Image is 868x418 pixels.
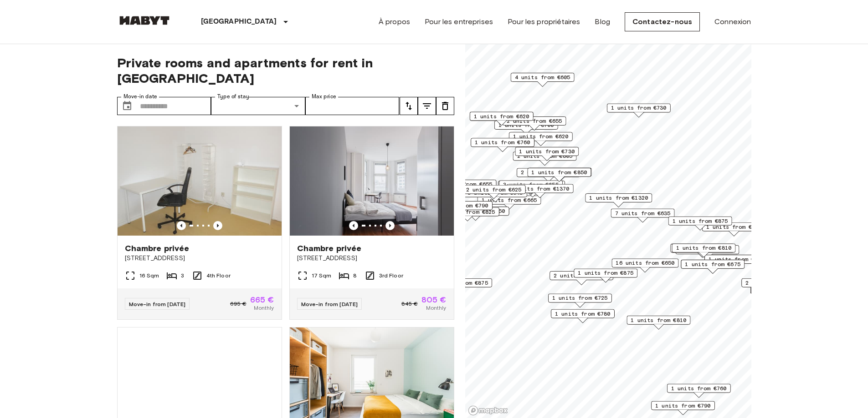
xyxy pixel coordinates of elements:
[428,278,492,292] div: Map marker
[527,168,591,182] div: Map marker
[611,258,678,272] div: Map marker
[290,126,454,236] img: Marketing picture of unit DE-01-047-05H
[426,304,446,312] span: Monthly
[353,272,357,280] span: 8
[469,112,533,126] div: Map marker
[750,285,817,299] div: Map marker
[745,279,801,287] span: 2 units from €960
[506,184,573,198] div: Map marker
[510,185,569,193] span: 1 units from €1370
[670,244,734,258] div: Map marker
[671,384,726,393] span: 1 units from €760
[446,207,505,215] span: 1 units from €1150
[349,221,358,230] button: Previous image
[118,126,282,236] img: Marketing picture of unit DE-01-031-02M
[250,296,274,304] span: 665 €
[473,112,529,121] span: 1 units from €620
[503,181,559,189] span: 3 units from €655
[301,301,358,307] span: Move-in from [DATE]
[502,116,566,131] div: Map marker
[611,104,666,112] span: 1 units from €730
[418,97,436,115] button: tune
[515,147,579,161] div: Map marker
[379,272,403,280] span: 3rd Floor
[667,384,730,398] div: Map marker
[589,194,648,202] span: 1 units from €1320
[516,168,580,182] div: Map marker
[655,402,711,410] span: 1 units from €790
[520,168,576,176] span: 2 units from €655
[213,221,222,230] button: Previous image
[312,93,336,101] label: Max price
[436,97,454,115] button: tune
[528,167,591,181] div: Map marker
[433,201,488,210] span: 1 units from €790
[709,255,764,263] span: 1 units from €810
[508,132,572,146] div: Map marker
[555,310,611,318] span: 1 units from €780
[672,217,728,225] span: 1 units from €875
[585,193,652,207] div: Map marker
[578,269,633,277] span: 1 units from €875
[750,285,817,299] div: Map marker
[432,279,488,287] span: 1 units from €875
[475,138,530,146] span: 1 units from €760
[552,294,607,302] span: 1 units from €725
[230,300,247,308] span: 695 €
[625,12,700,31] a: Contactez-nous
[471,138,534,152] div: Map marker
[435,207,499,222] div: Map marker
[615,209,670,217] span: 7 units from €635
[217,93,249,101] label: Type of stay
[499,180,563,194] div: Map marker
[289,126,454,320] a: Marketing picture of unit DE-01-047-05HPrevious imagePrevious imageChambre privée[STREET_ADDRESS]...
[429,180,496,194] div: Map marker
[425,16,493,27] a: Pour les entreprises
[595,16,610,27] a: Blog
[606,103,670,117] div: Map marker
[129,301,186,307] span: Move-in from [DATE]
[379,16,410,27] a: À propos
[442,206,509,221] div: Map marker
[429,201,493,215] div: Map marker
[714,16,751,27] a: Connexion
[297,254,447,263] span: [STREET_ADDRESS]
[676,244,731,252] span: 1 units from €810
[672,243,735,257] div: Map marker
[548,293,611,307] div: Map marker
[668,217,732,231] div: Map marker
[704,255,768,269] div: Map marker
[513,132,568,141] span: 1 units from €620
[550,271,613,285] div: Map marker
[741,278,805,292] div: Map marker
[508,16,580,27] a: Pour les propriétaires
[651,401,715,415] div: Map marker
[462,185,525,199] div: Map marker
[123,93,157,101] label: Move-in date
[400,97,418,115] button: tune
[498,181,565,195] div: Map marker
[506,117,562,125] span: 2 units from €655
[554,272,609,280] span: 2 units from €865
[706,223,761,231] span: 1 units from €785
[675,245,739,259] div: Map marker
[574,268,637,282] div: Map marker
[481,196,537,204] span: 1 units from €665
[513,151,576,166] div: Map marker
[312,272,332,280] span: 17 Sqm
[751,285,818,299] div: Map marker
[468,405,508,416] a: Mapbox logo
[477,196,541,210] div: Map marker
[466,186,521,194] span: 2 units from €625
[685,260,740,268] span: 1 units from €675
[117,55,454,86] span: Private rooms and apartments for rent in [GEOGRAPHIC_DATA]
[206,272,231,280] span: 4th Floor
[627,316,690,330] div: Map marker
[702,222,765,237] div: Map marker
[551,309,615,323] div: Map marker
[421,296,447,304] span: 805 €
[201,16,277,27] p: [GEOGRAPHIC_DATA]
[681,260,745,274] div: Map marker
